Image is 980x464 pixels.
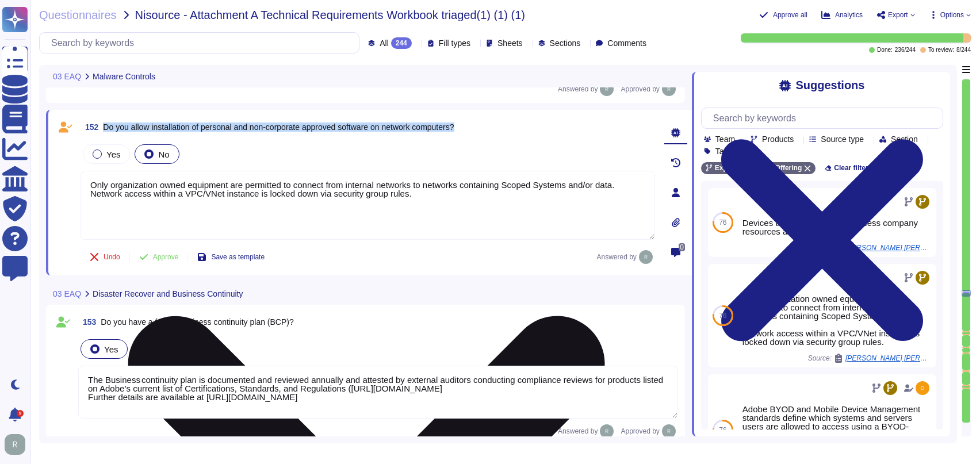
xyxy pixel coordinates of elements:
[835,11,863,18] span: Analytics
[719,312,726,319] span: 76
[45,33,359,53] input: Search by keywords
[895,47,916,53] span: 236 / 244
[888,11,908,18] span: Export
[78,318,96,326] span: 153
[679,243,685,251] span: 0
[662,424,676,438] img: user
[558,86,598,93] span: Answered by
[621,86,659,93] span: Approved by
[2,432,33,457] button: user
[639,250,653,264] img: user
[53,290,81,298] span: 03 EAQ
[93,72,155,80] span: Malware Controls
[135,9,525,21] span: Nisource - Attachment A Technical Requirements Workbook triaged(1) (1) (1)
[719,219,726,226] span: 76
[928,47,954,53] span: To review:
[550,39,581,47] span: Sections
[916,381,929,395] img: user
[158,149,169,159] span: No
[380,39,389,47] span: All
[78,366,678,419] textarea: The Business continuity plan is documented and reviewed annually and attested by external auditor...
[5,434,25,455] img: user
[759,10,807,20] button: Approve all
[53,72,81,80] span: 03 EAQ
[93,290,243,298] span: Disaster Recover and Business Continuity
[940,11,964,18] span: Options
[956,47,971,53] span: 8 / 244
[81,123,98,131] span: 152
[821,10,863,20] button: Analytics
[39,9,117,21] span: Questionnaires
[106,149,120,159] span: Yes
[439,39,470,47] span: Fill types
[600,424,614,438] img: user
[877,47,893,53] span: Done:
[607,39,646,47] span: Comments
[719,427,726,434] span: 76
[707,108,943,128] input: Search by keywords
[662,82,676,96] img: user
[497,39,523,47] span: Sheets
[600,82,614,96] img: user
[103,122,454,132] span: Do you allow installation of personal and non-corporate approved software on network computers?
[773,11,807,18] span: Approve all
[81,171,655,240] textarea: Only organization owned equipment are permitted to connect from internal networks to networks con...
[17,410,24,417] div: 9
[391,37,412,49] div: 244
